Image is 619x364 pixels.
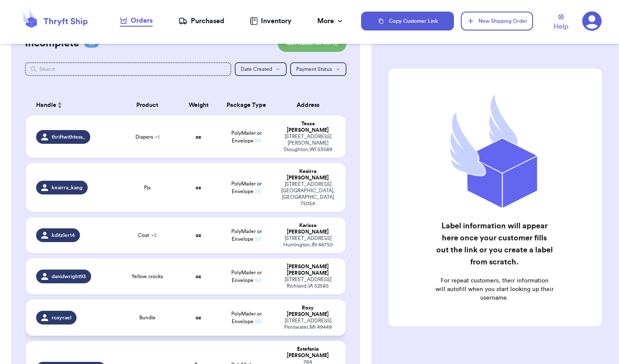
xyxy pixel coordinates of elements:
[196,185,201,190] strong: oz
[196,233,201,238] strong: oz
[120,15,153,27] a: Orders
[554,21,568,32] span: Help
[25,62,231,76] input: Search
[196,134,201,140] strong: oz
[361,12,454,30] button: Copy Customer Link
[280,121,335,133] div: Tessa [PERSON_NAME]
[280,346,335,359] div: Estefanía [PERSON_NAME]
[52,184,83,191] span: keairra_kang
[280,264,335,276] div: [PERSON_NAME] [PERSON_NAME]
[250,16,291,26] a: Inventory
[52,133,85,140] span: thriftwithtess_
[144,184,150,191] span: Pjs
[52,232,75,239] span: kditzler14
[135,133,159,140] span: Diapers
[290,62,346,76] button: Payment Status
[120,15,153,26] div: Orders
[196,274,201,279] strong: oz
[132,273,163,280] span: Yellow crocks
[461,12,533,30] button: New Shipping Order
[231,181,262,194] span: PolyMailer or Envelope ✉️
[435,220,554,268] h2: Label information will appear here once your customer fills out the link or you create a label fr...
[115,95,179,115] th: Product
[241,67,272,72] span: Date Created
[280,168,335,181] div: Keairra [PERSON_NAME]
[435,276,554,302] p: For repeat customers, their information will autofill when you start looking up their username.
[275,95,346,115] th: Address
[196,315,201,320] strong: oz
[139,314,156,321] span: Bundle
[280,235,335,248] div: [STREET_ADDRESS] Huntington , IN 46750
[235,62,287,76] button: Date Created
[280,276,335,289] div: [STREET_ADDRESS] Richland , IA 52585
[317,16,344,26] div: More
[231,270,262,283] span: PolyMailer or Envelope ✉️
[52,273,86,280] span: danidwright93
[280,133,335,153] div: [STREET_ADDRESS][PERSON_NAME] Stoughton , WI 53589
[280,318,335,331] div: [STREET_ADDRESS] Pentwater , MI 49449
[280,305,335,318] div: Roxy [PERSON_NAME]
[155,134,159,140] span: + 1
[231,229,262,242] span: PolyMailer or Envelope ✉️
[36,101,56,110] span: Handle
[296,67,332,72] span: Payment Status
[56,100,63,110] button: Sort ascending
[554,14,568,32] a: Help
[151,233,156,238] span: + 2
[52,314,71,321] span: roxyrael
[179,95,218,115] th: Weight
[280,181,335,207] div: [STREET_ADDRESS] [GEOGRAPHIC_DATA] , [GEOGRAPHIC_DATA] 75054
[138,232,156,239] span: Coat
[280,222,335,235] div: Karissa [PERSON_NAME]
[178,16,224,26] a: Purchased
[218,95,275,115] th: Package Type
[231,311,262,324] span: PolyMailer or Envelope ✉️
[231,130,262,143] span: PolyMailer or Envelope ✉️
